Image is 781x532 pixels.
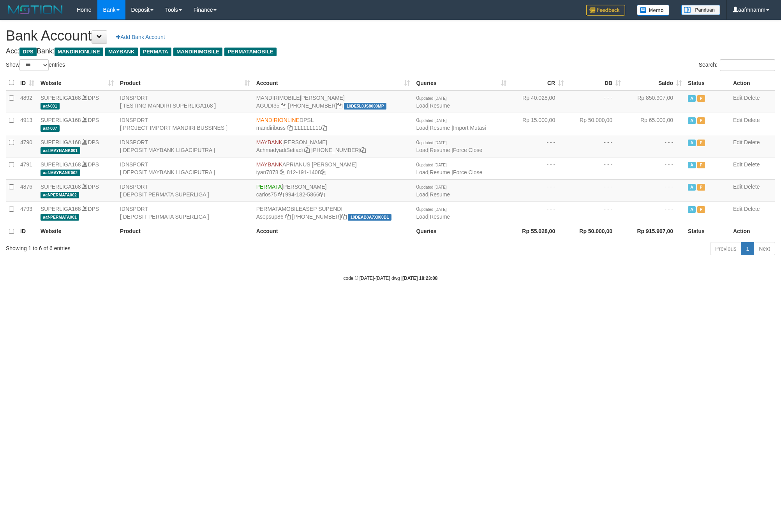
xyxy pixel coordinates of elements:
[697,95,705,102] span: Paused
[733,206,742,212] a: Edit
[637,5,670,16] img: Button%20Memo.svg
[256,139,282,145] span: MAYBANK
[256,161,282,168] span: MAYBANK
[37,179,117,201] td: DPS
[430,214,450,220] a: Resume
[510,90,567,113] td: Rp 40.028,00
[567,179,624,201] td: - - -
[117,135,253,157] td: IDNSPORT [ DEPOSIT MAYBANK LIGACIPUTRA ]
[19,48,37,56] span: DPS
[41,192,79,198] span: aaf-PERMATA002
[6,28,775,44] h1: Bank Account
[567,113,624,135] td: Rp 50.000,00
[256,147,303,153] a: AchmadyadiSetiadi
[253,179,413,201] td: [PERSON_NAME] 994-182-5866
[688,206,696,213] span: Active
[567,75,624,90] th: DB: activate to sort column ascending
[256,103,280,109] a: AGUDI35
[688,117,696,124] span: Active
[416,139,446,145] span: 0
[744,161,760,168] a: Delete
[688,162,696,168] span: Active
[253,224,413,239] th: Account
[567,201,624,224] td: - - -
[256,191,277,198] a: carlos75
[41,161,81,168] a: SUPERLIGA168
[117,113,253,135] td: IDNSPORT [ PROJECT IMPORT MANDIRI BUSSINES ]
[744,206,760,212] a: Delete
[697,162,705,168] span: Paused
[256,169,279,175] a: iyan7878
[19,59,49,71] select: Showentries
[419,141,446,145] span: updated [DATE]
[413,224,510,239] th: Queries
[744,184,760,190] a: Delete
[37,113,117,135] td: DPS
[55,48,103,56] span: MANDIRIONLINE
[37,224,117,239] th: Website
[280,169,285,175] a: Copy iyan7878 to clipboard
[17,179,37,201] td: 4876
[567,224,624,239] th: Rp 50.000,00
[744,117,760,123] a: Delete
[688,140,696,146] span: Active
[416,184,450,198] span: |
[37,201,117,224] td: DPS
[256,117,300,123] span: MANDIRIONLINE
[402,276,437,281] strong: [DATE] 18:23:08
[111,30,170,44] a: Add Bank Account
[341,214,347,220] a: Copy 9942725598 to clipboard
[416,95,450,109] span: |
[6,59,65,71] label: Show entries
[624,113,685,135] td: Rp 65.000,00
[744,139,760,145] a: Delete
[430,169,450,175] a: Resume
[416,117,486,131] span: | |
[17,157,37,179] td: 4791
[348,214,391,221] span: 10DEAB0A7X000B1
[510,135,567,157] td: - - -
[6,241,319,252] div: Showing 1 to 6 of 6 entries
[256,125,286,131] a: mandiribuss
[416,95,446,101] span: 0
[510,75,567,90] th: CR: activate to sort column ascending
[287,125,293,131] a: Copy mandiribuss to clipboard
[41,214,79,221] span: aaf-PERMATA001
[416,161,482,175] span: | |
[337,103,342,109] a: Copy 1820013971841 to clipboard
[419,96,446,101] span: updated [DATE]
[41,206,81,212] a: SUPERLIGA168
[41,139,81,145] a: SUPERLIGA168
[360,147,366,153] a: Copy 8525906608 to clipboard
[253,113,413,135] td: DPSL 111111111
[41,95,81,101] a: SUPERLIGA168
[624,224,685,239] th: Rp 915.907,00
[685,75,730,90] th: Status
[685,224,730,239] th: Status
[624,90,685,113] td: Rp 850.907,00
[733,95,742,101] a: Edit
[699,59,775,71] label: Search:
[416,191,428,198] a: Load
[430,103,450,109] a: Resume
[253,75,413,90] th: Account: activate to sort column ascending
[510,201,567,224] td: - - -
[117,75,253,90] th: Product: activate to sort column ascending
[419,163,446,167] span: updated [DATE]
[105,48,138,56] span: MAYBANK
[430,191,450,198] a: Resume
[41,125,60,132] span: aaf-007
[256,95,300,101] span: MANDIRIMOBILE
[41,170,80,176] span: aaf-MAYBANK002
[140,48,171,56] span: PERMATA
[41,117,81,123] a: SUPERLIGA168
[419,207,446,212] span: updated [DATE]
[688,95,696,102] span: Active
[430,125,450,131] a: Resume
[730,224,775,239] th: Action
[430,147,450,153] a: Resume
[681,5,720,15] img: panduan.png
[697,184,705,191] span: Paused
[416,161,446,168] span: 0
[624,157,685,179] td: - - -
